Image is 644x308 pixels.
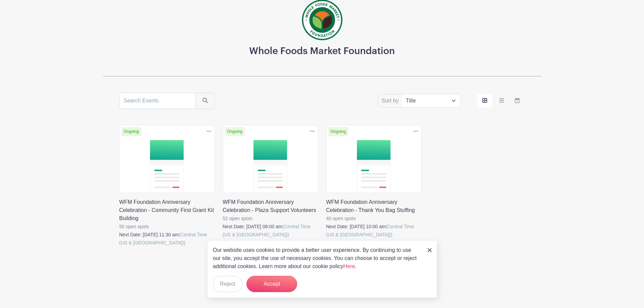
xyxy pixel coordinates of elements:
[428,248,432,252] img: close_button-5f87c8562297e5c2d7936805f587ecaba9071eb48480494691a3f1689db116b3.svg
[382,97,401,105] label: Sort by
[246,276,297,292] button: Accept
[249,46,395,57] h3: Whole Foods Market Foundation
[343,263,355,269] a: Here
[477,94,525,108] div: order and view
[213,276,242,292] button: Reject
[213,246,421,270] p: Our website uses cookies to provide a better user experience. By continuing to use our site, you ...
[119,93,196,109] input: Search Events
